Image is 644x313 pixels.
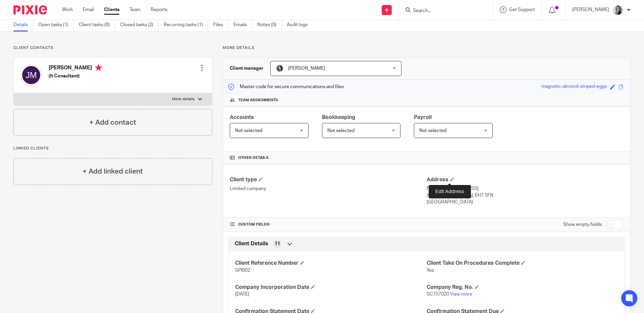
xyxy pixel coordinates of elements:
span: Payroll [414,115,432,120]
span: Get Support [509,7,535,12]
p: More details [223,45,631,51]
span: Not selected [327,128,355,133]
p: Limited company [230,185,427,192]
h4: Client Reference Number [235,260,427,267]
a: Reports [151,6,167,13]
a: Audit logs [287,18,313,32]
h4: Client type [230,176,427,183]
span: Accounts [230,115,254,120]
p: Master code for secure communications and files [228,83,344,90]
a: Clients [104,6,119,13]
a: Open tasks (1) [38,18,74,32]
h4: + Add contact [89,117,136,128]
a: Files [213,18,228,32]
span: 11 [275,241,280,247]
p: [GEOGRAPHIC_DATA] [427,199,624,205]
h4: Client Take On Procedures Complete [427,260,618,267]
a: Emails [233,18,252,32]
span: Bookkeeping [322,115,355,120]
img: IMG-0056.JPG [612,5,623,15]
span: Client Details [235,240,268,247]
a: Work [62,6,73,13]
h4: Company Incorporation Date [235,284,427,291]
p: More details [172,97,195,102]
h4: Company Reg. No. [427,284,618,291]
p: Linked clients [13,146,212,151]
p: [GEOGRAPHIC_DATA], EH7 5FN [427,192,624,199]
a: Client tasks (0) [79,18,115,32]
h3: Client manager [230,65,264,72]
a: Details [13,18,33,32]
span: SPI002 [235,268,250,273]
a: Email [83,6,94,13]
img: brodie%203%20small.jpg [276,64,284,72]
span: Not selected [235,128,262,133]
label: Show empty fields [563,221,602,228]
a: Notes (0) [257,18,282,32]
span: Not selected [419,128,446,133]
p: Flat [STREET_ADDRESS] [427,185,624,192]
h4: + Add linked client [83,166,143,177]
input: Search [412,8,473,14]
a: Recurring tasks (1) [164,18,208,32]
img: Pixie [13,5,47,14]
a: Closed tasks (2) [120,18,159,32]
img: svg%3E [20,64,42,86]
span: Team assignments [238,98,278,103]
span: SC757020 [427,292,449,297]
span: Yes [427,268,434,273]
span: [DATE] [235,292,249,297]
i: Primary [95,64,102,71]
p: Client contacts [13,45,212,51]
h4: [PERSON_NAME] [49,64,102,73]
a: Team [129,6,141,13]
h5: (It Consultant) [49,73,102,79]
h4: CUSTOM FIELDS [230,222,427,227]
a: View more [450,292,472,297]
div: magnetic-almond-striped-eggs [541,83,607,91]
span: [PERSON_NAME] [288,66,325,71]
p: [PERSON_NAME] [572,6,609,13]
span: Other details [238,155,269,161]
h4: Address [427,176,624,183]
